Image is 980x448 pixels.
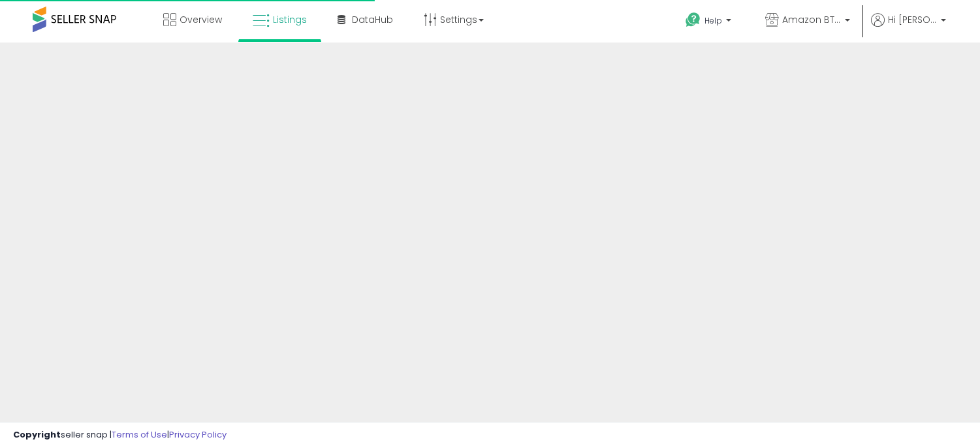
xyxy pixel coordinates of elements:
[273,13,307,26] span: Listings
[13,428,61,441] strong: Copyright
[180,13,222,26] span: Overview
[704,15,722,26] span: Help
[169,428,227,441] a: Privacy Policy
[685,12,701,28] i: Get Help
[112,428,167,441] a: Terms of Use
[352,13,393,26] span: DataHub
[871,13,946,43] a: Hi [PERSON_NAME]
[13,429,227,441] div: seller snap | |
[675,2,744,43] a: Help
[782,13,841,26] span: Amazon BTG
[888,13,937,26] span: Hi [PERSON_NAME]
